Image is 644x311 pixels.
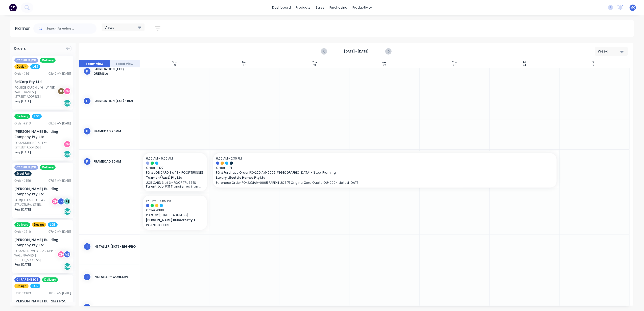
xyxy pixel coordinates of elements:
[216,170,554,175] span: PO # Purchase Order PO-22DIAM-0005 #[GEOGRAPHIC_DATA] - Steel Framing
[83,158,91,165] div: F
[14,165,38,170] span: 02 CHILD JOB
[63,198,71,205] div: + 1
[48,222,58,227] span: LGS
[146,223,204,227] p: PARENT JOB 189
[146,213,204,217] span: PO # Lot [STREET_ADDRESS]
[350,4,374,11] div: productivity
[14,171,32,176] span: Steel Fab
[83,303,91,311] div: I
[63,208,71,215] div: Del
[383,64,386,67] div: 22
[14,178,31,183] div: Order # 156
[146,181,204,188] p: JOB CARD 3 of 3 - ROOF TRUSSES Parent Job #31 Transferred from Xero Quote QU-1066
[83,127,91,135] div: F
[49,229,71,234] div: 07:49 AM [DATE]
[14,198,53,207] div: PO #JOB CARD 3 of 4 - STRUCTURAL STEEL
[14,277,40,282] span: 01 PARENT JOB
[14,207,31,212] span: Req. [DATE]
[523,61,526,64] div: Fri
[146,218,198,222] span: [PERSON_NAME] Builders Pty. Ltd.
[14,237,71,248] div: [PERSON_NAME] Building Company Pty Ltd
[63,87,71,95] div: DN
[14,129,71,139] div: [PERSON_NAME] Building Company Pty Ltd
[146,175,198,180] span: Tazmen (Aust) Pty Ltd
[14,291,31,295] div: Order # 189
[14,46,26,51] span: Orders
[452,61,457,64] div: Thu
[270,4,293,11] a: dashboard
[30,284,40,288] span: LGS
[313,61,317,64] div: Tue
[14,64,29,69] span: Design
[79,60,110,68] button: Team View
[63,150,71,158] div: Del
[57,251,65,258] div: DN
[14,114,30,119] span: Delivery
[57,198,65,205] div: IK
[63,263,71,270] div: Del
[93,67,136,76] div: FABRICATION (EXT) - GUERILLA
[216,175,520,180] span: Luxury Lifestyle Homes Pty Ltd
[46,23,97,34] input: Search for orders...
[327,4,350,11] div: purchasing
[83,243,91,250] div: I
[40,165,56,170] span: Delivery
[14,141,65,150] div: PO #ADDITIONALS - Lot [STREET_ADDRESS]
[83,68,91,75] div: F
[14,229,31,234] div: Order # 210
[63,99,71,107] div: Del
[49,121,71,126] div: 08:05 AM [DATE]
[105,25,114,30] span: Views
[40,58,56,63] span: Delivery
[242,61,248,64] div: Mon
[14,284,29,288] span: Design
[598,49,621,54] div: Week
[293,4,313,11] div: products
[172,61,177,64] div: Sun
[49,291,71,295] div: 10:58 AM [DATE]
[14,58,38,63] span: 02 CHILD JOB
[174,64,176,67] div: 19
[42,277,58,282] span: Delivery
[146,156,173,161] span: 6:00 AM - 6:00 AM
[93,275,136,279] div: INSTALLER - Cohesive
[93,305,136,309] div: INSTALLER - Izzy
[93,129,136,134] div: FRAMECAD 70mm
[331,49,381,54] strong: [DATE] - [DATE]
[216,166,554,170] span: Order # 71
[14,79,71,84] div: BelCorp Pty Ltd
[595,47,628,56] button: Week
[110,60,140,68] button: Label View
[313,4,327,11] div: sales
[93,159,136,164] div: FRAMECAD 90mm
[216,156,242,161] span: 6:00 AM - 2:30 PM
[15,25,32,32] div: Planner
[9,4,17,11] img: Factory
[453,64,456,67] div: 23
[630,5,635,10] span: MC
[93,244,136,249] div: INSTALLER (EXT) - RIG-PRO
[57,87,65,95] div: BC
[51,198,59,205] div: DN
[14,121,31,126] div: Order # 213
[49,178,71,183] div: 07:57 AM [DATE]
[14,298,71,309] div: [PERSON_NAME] Builders Pty. Ltd.
[14,150,31,154] span: Req. [DATE]
[382,61,388,64] div: Wed
[216,181,554,185] p: Purchase Order PO-22DIAM-0005 PARENT JOB 71 Original Xero Quote QU-0904 dated [DATE]
[243,64,246,67] div: 20
[49,71,71,76] div: 08:49 AM [DATE]
[32,222,46,227] span: Design
[83,273,91,281] div: I
[93,99,136,103] div: FABRICATION (EXT) - RIZI
[14,71,31,76] div: Order # 161
[14,186,71,197] div: [PERSON_NAME] Building Company Pty Ltd
[523,64,526,67] div: 24
[14,249,59,262] div: PO #AMENDMENT - 2 x UPPER WALL FRAMES | [STREET_ADDRESS]
[146,208,204,213] span: Order # 189
[14,262,31,267] span: Req. [DATE]
[14,99,31,103] span: Req. [DATE]
[14,85,59,99] div: PO #JOB CARD 4 of 6 - UPPER WALL FRAMES | [STREET_ADDRESS]
[592,61,597,64] div: Sat
[593,64,596,67] div: 25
